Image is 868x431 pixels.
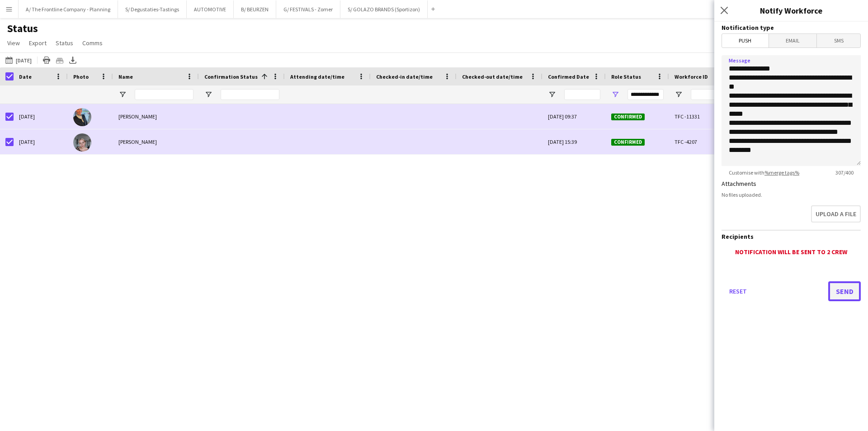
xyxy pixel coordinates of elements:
[118,138,157,145] span: [PERSON_NAME]
[722,281,754,301] button: Reset
[542,129,606,154] div: [DATE] 15:39
[722,169,807,176] span: Customise with
[276,0,340,18] button: G/ FESTIVALS - Zomer
[340,0,428,18] button: S/ GOLAZO BRANDS (Sportizon)
[41,55,52,66] app-action-btn: Print
[564,89,600,100] input: Confirmed Date Filter Input
[828,281,861,301] button: Send
[722,191,861,198] div: No files uploaded.
[221,89,279,100] input: Confirmation Status Filter Input
[769,34,817,47] span: Email
[462,73,523,80] span: Checked-out date/time
[691,89,727,100] input: Workforce ID Filter Input
[52,37,77,49] a: Status
[675,90,683,99] button: Open Filter Menu
[67,55,78,66] app-action-btn: Export XLSX
[4,55,33,66] button: [DATE]
[548,90,556,99] button: Open Filter Menu
[73,108,91,126] img: Eveline Van Rompaey
[542,104,606,129] div: [DATE] 09:37
[722,180,756,188] label: Attachments
[611,90,619,99] button: Open Filter Menu
[669,104,732,129] div: TFC -11331
[19,73,32,80] span: Date
[234,0,276,18] button: B/ BEURZEN
[29,39,47,47] span: Export
[118,90,127,99] button: Open Filter Menu
[7,39,20,47] span: View
[56,39,73,47] span: Status
[25,37,50,49] a: Export
[611,114,645,120] span: Confirmed
[811,205,861,223] button: Upload a file
[828,169,861,176] span: 307 / 400
[722,248,861,256] div: Notification will be sent to 2 crew
[817,34,860,47] span: SMS
[118,0,187,18] button: S/ Degustaties-Tastings
[722,232,861,241] h3: Recipients
[376,73,433,80] span: Checked-in date/time
[73,73,89,80] span: Photo
[79,37,106,49] a: Comms
[675,73,708,80] span: Workforce ID
[73,133,91,152] img: Elise Imbornone
[611,73,641,80] span: Role Status
[548,73,589,80] span: Confirmed Date
[135,89,193,100] input: Name Filter Input
[722,24,861,32] h3: Notification type
[204,73,258,80] span: Confirmation Status
[722,34,769,47] span: Push
[290,73,344,80] span: Attending date/time
[82,39,103,47] span: Comms
[4,37,24,49] a: View
[611,139,645,146] span: Confirmed
[187,0,234,18] button: AUTOMOTIVE
[19,0,118,18] button: A/ The Frontline Company - Planning
[14,104,68,129] div: [DATE]
[669,129,732,154] div: TFC -4207
[54,55,65,66] app-action-btn: Crew files as ZIP
[118,113,157,120] span: [PERSON_NAME]
[14,129,68,154] div: [DATE]
[764,169,799,176] a: %merge tags%
[714,5,868,16] h3: Notify Workforce
[118,73,133,80] span: Name
[204,90,212,99] button: Open Filter Menu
